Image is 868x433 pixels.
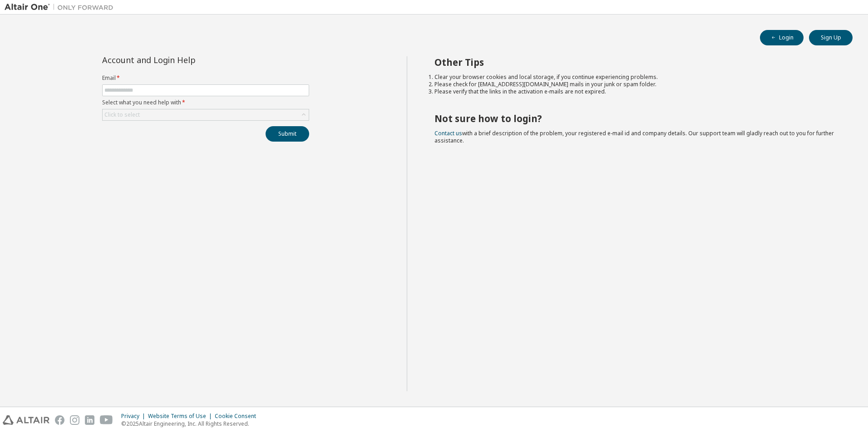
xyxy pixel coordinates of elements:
a: Contact us [434,129,462,137]
span: with a brief description of the problem, your registered e-mail id and company details. Our suppo... [434,129,834,144]
img: instagram.svg [70,415,79,425]
div: Cookie Consent [215,413,261,420]
li: Please check for [EMAIL_ADDRESS][DOMAIN_NAME] mails in your junk or spam folder. [434,81,837,88]
div: Account and Login Help [102,56,268,64]
div: Click to select [104,111,140,118]
img: facebook.svg [55,415,64,425]
li: Please verify that the links in the activation e-mails are not expired. [434,88,837,95]
label: Select what you need help with [102,99,309,106]
h2: Not sure how to login? [434,113,837,124]
div: Website Terms of Use [148,413,215,420]
div: Click to select [103,109,309,120]
img: linkedin.svg [85,415,94,425]
li: Clear your browser cookies and local storage, if you continue experiencing problems. [434,74,837,81]
button: Submit [266,126,309,142]
h2: Other Tips [434,56,837,68]
img: altair_logo.svg [3,415,49,425]
button: Login [760,30,804,45]
img: Altair One [5,3,118,12]
div: Privacy [121,413,148,420]
img: youtube.svg [100,415,113,425]
p: © 2025 Altair Engineering, Inc. All Rights Reserved. [121,420,261,428]
button: Sign Up [809,30,853,45]
label: Email [102,74,309,82]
